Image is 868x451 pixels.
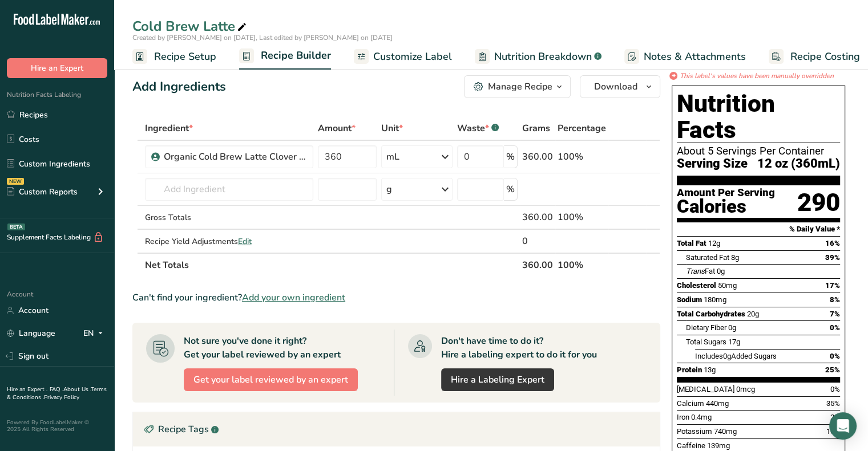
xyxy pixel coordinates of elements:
[164,150,306,164] div: Organic Cold Brew Latte Clover Sonoma
[829,412,857,440] div: Open Intercom Messenger
[686,253,729,262] span: Saturated Fat
[555,253,608,277] th: 100%
[677,281,716,290] span: Cholesterol
[704,295,726,304] span: 180mg
[318,121,356,135] span: Amount
[50,385,63,393] a: FAQ .
[830,385,840,393] span: 0%
[238,236,252,247] span: Edit
[677,157,748,171] span: Serving Size
[522,150,553,164] div: 360.00
[707,441,730,450] span: 139mg
[441,368,554,391] a: Hire a Labeling Expert
[686,323,726,332] span: Dietary Fiber
[242,291,345,304] span: Add your own ingredient
[825,281,840,290] span: 17%
[747,310,759,318] span: 20g
[677,441,705,450] span: Caffeine
[826,427,840,436] span: 15%
[373,49,452,64] span: Customize Label
[691,413,712,421] span: 0.4mg
[354,44,452,70] a: Customize Label
[731,253,739,262] span: 8g
[558,210,606,224] div: 100%
[7,385,107,401] a: Terms & Conditions .
[728,338,740,346] span: 17g
[7,419,107,433] div: Powered By FoodLabelMaker © 2025 All Rights Reserved
[677,222,840,236] section: % Daily Value *
[261,48,331,63] span: Recipe Builder
[706,399,729,408] span: 440mg
[736,385,755,393] span: 0mcg
[522,210,553,224] div: 360.00
[677,413,689,421] span: Iron
[644,49,746,64] span: Notes & Attachments
[677,310,745,318] span: Total Carbohydrates
[580,75,660,98] button: Download
[826,399,840,408] span: 35%
[386,150,399,164] div: mL
[7,58,107,78] button: Hire an Expert
[704,365,716,374] span: 13g
[558,121,606,135] span: Percentage
[184,368,358,391] button: Get your label reviewed by an expert
[239,43,331,70] a: Recipe Builder
[145,121,193,135] span: Ingredient
[7,178,24,185] div: NEW
[830,323,840,332] span: 0%
[184,334,341,361] div: Not sure you've done it right? Get your label reviewed by an expert
[44,393,79,401] a: Privacy Policy
[695,352,777,360] span: Includes Added Sugars
[830,352,840,360] span: 0%
[7,385,47,393] a: Hire an Expert .
[494,49,592,64] span: Nutrition Breakdown
[63,385,91,393] a: About Us .
[797,188,840,218] div: 290
[677,365,702,374] span: Protein
[677,91,840,143] h1: Nutrition Facts
[714,427,737,436] span: 740mg
[717,267,725,275] span: 0g
[145,178,313,201] input: Add Ingredient
[677,188,775,198] div: Amount Per Serving
[133,412,660,446] div: Recipe Tags
[132,291,660,304] div: Can't find your ingredient?
[686,338,726,346] span: Total Sugars
[677,295,702,304] span: Sodium
[728,323,736,332] span: 0g
[680,71,834,81] i: This label's values have been manually overridden
[718,281,737,290] span: 50mg
[825,239,840,247] span: 16%
[132,33,393,42] span: Created by [PERSON_NAME] on [DATE], Last edited by [PERSON_NAME] on [DATE]
[488,80,552,94] div: Manage Recipe
[522,234,553,248] div: 0
[7,224,25,230] div: BETA
[132,44,216,70] a: Recipe Setup
[594,80,637,94] span: Download
[558,150,606,164] div: 100%
[825,253,840,262] span: 39%
[708,239,720,247] span: 12g
[143,253,520,277] th: Net Totals
[83,327,107,340] div: EN
[441,334,597,361] div: Don't have time to do it? Hire a labeling expert to do it for you
[464,75,571,98] button: Manage Recipe
[677,427,712,436] span: Potassium
[677,239,706,247] span: Total Fat
[677,198,775,215] div: Calories
[520,253,555,277] th: 360.00
[757,157,840,171] span: 12 oz (360mL)
[624,44,746,70] a: Notes & Attachments
[457,121,499,135] div: Waste
[154,49,216,64] span: Recipe Setup
[677,399,704,408] span: Calcium
[132,78,226,96] div: Add Ingredients
[769,44,860,70] a: Recipe Costing
[193,373,348,387] span: Get your label reviewed by an expert
[386,182,392,196] div: g
[686,267,705,275] i: Trans
[132,16,249,36] div: Cold Brew Latte
[677,385,734,393] span: [MEDICAL_DATA]
[830,295,840,304] span: 8%
[723,352,731,360] span: 0g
